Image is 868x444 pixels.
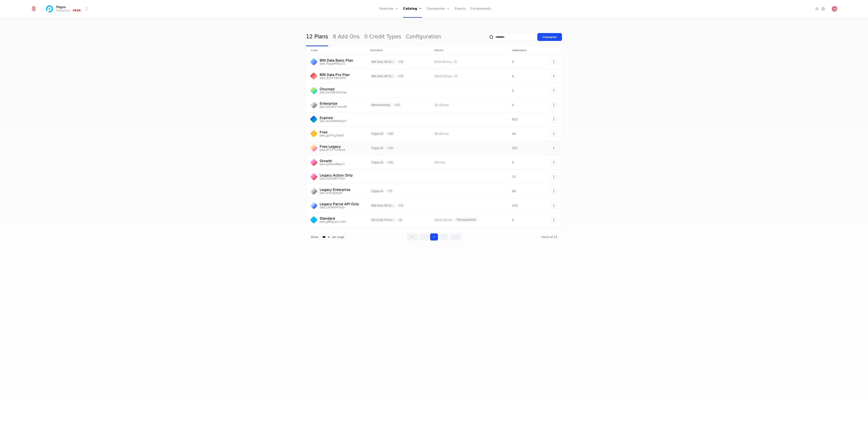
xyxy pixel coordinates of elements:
[419,233,429,240] button: Go to previous page
[311,235,318,239] span: Show
[430,46,507,55] th: Prices
[551,188,557,194] button: Select action
[430,233,438,240] button: Go to page 1
[551,73,557,79] button: Select action
[450,233,461,240] button: Go to last page
[551,87,557,94] button: Select action
[72,9,82,12] span: Prod
[832,6,837,12] button: Open user button
[306,28,328,46] a: 12 Plans
[551,130,557,137] button: Select action
[814,6,819,11] a: Integrations
[407,233,418,240] button: Go to first page
[333,28,360,46] a: 8 Add Ons
[56,8,70,12] div: Production
[551,116,557,122] button: Select action
[551,202,557,209] button: Select action
[551,59,557,65] button: Select action
[541,235,554,239] span: 1 to 12 of
[306,233,562,240] div: Table pagination
[364,28,401,46] a: 0 Credit Types
[551,217,557,223] button: Select action
[551,102,557,108] button: Select action
[551,159,557,166] button: Select action
[507,46,539,55] th: Companies
[320,234,330,240] select: Select page size
[439,233,449,240] button: Go to next page
[306,46,365,55] th: plan
[541,235,557,239] span: 12
[551,174,557,180] button: Select action
[56,5,66,8] span: Pagos
[551,145,557,151] button: Select action
[332,235,344,239] span: per page
[407,233,461,240] div: Page navigation
[537,33,562,41] button: Createplan
[45,4,54,14] img: Pagos
[821,6,825,11] a: Settings
[46,5,89,13] button: Select environment
[406,28,441,46] a: Configuration
[365,46,430,55] th: Features
[542,35,557,39] div: Create plan
[832,6,837,12] img: Andy Barker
